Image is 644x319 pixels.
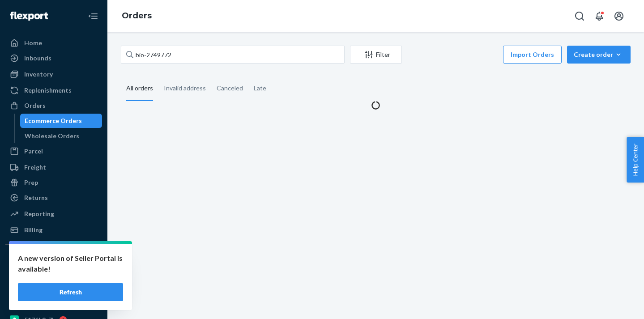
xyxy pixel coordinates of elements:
[627,137,644,183] button: Help Center
[10,12,48,21] img: Flexport logo
[5,51,102,65] a: Inbounds
[25,132,79,140] div: Wholesale Orders
[5,267,102,281] a: f12898-4
[574,50,624,59] div: Create order
[115,3,159,29] ol: breadcrumbs
[24,178,38,187] div: Prep
[18,253,123,274] p: A new version of Seller Portal is available!
[610,7,628,25] button: Open account menu
[217,77,243,100] div: Canceled
[254,77,266,100] div: Late
[24,86,72,95] div: Replenishments
[24,54,51,63] div: Inbounds
[590,7,608,25] button: Open notifications
[20,129,102,143] a: Wholesale Orders
[84,7,102,25] button: Close Navigation
[122,11,152,21] a: Orders
[164,77,206,100] div: Invalid address
[5,36,102,50] a: Home
[503,46,562,64] button: Import Orders
[5,223,102,237] a: Billing
[24,209,54,218] div: Reporting
[571,7,589,25] button: Open Search Box
[5,98,102,113] a: Orders
[5,83,102,98] a: Replenishments
[24,38,42,47] div: Home
[24,147,43,156] div: Parcel
[5,175,102,190] a: Prep
[350,50,401,59] div: Filter
[5,207,102,221] a: Reporting
[20,114,102,128] a: Ecommerce Orders
[5,282,102,297] a: 6e639d-fc
[24,225,43,234] div: Billing
[5,67,102,81] a: Inventory
[18,283,123,301] button: Refresh
[24,101,46,110] div: Orders
[126,77,153,101] div: All orders
[24,163,46,172] div: Freight
[121,46,345,64] input: Search orders
[5,252,102,266] button: Integrations
[5,160,102,174] a: Freight
[350,46,402,64] button: Filter
[567,46,631,64] button: Create order
[24,193,48,202] div: Returns
[5,144,102,158] a: Parcel
[25,116,82,125] div: Ecommerce Orders
[5,298,102,312] a: gnzsuz-v5
[5,191,102,205] a: Returns
[24,70,53,79] div: Inventory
